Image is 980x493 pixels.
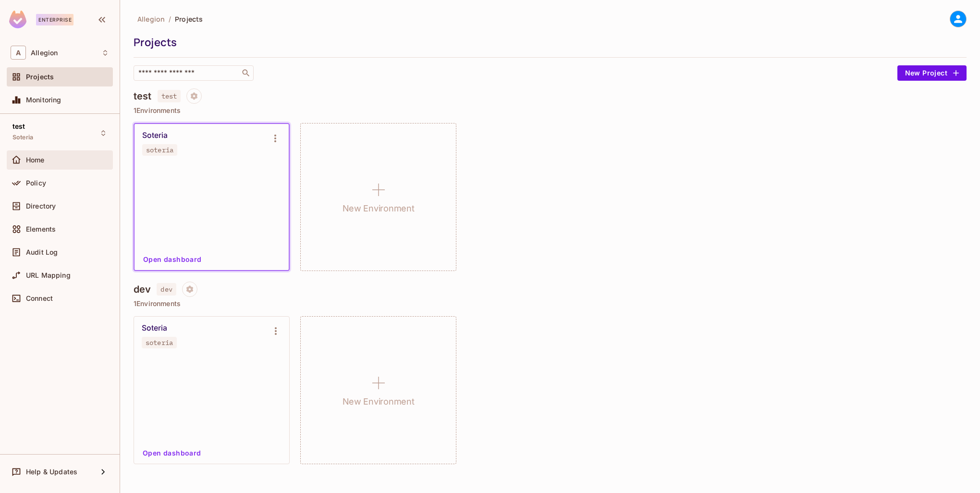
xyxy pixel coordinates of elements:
button: Environment settings [266,321,285,341]
span: Directory [26,202,56,210]
p: 1 Environments [134,107,967,114]
span: Allegion [137,14,165,24]
div: Soteria [142,323,168,333]
span: Projects [26,73,54,81]
span: Project settings [182,286,197,296]
div: soteria [146,146,173,154]
h1: New Environment [343,394,415,409]
span: Help & Updates [26,468,77,476]
span: test [158,90,181,102]
span: Elements [26,225,56,233]
div: Soteria [142,131,168,140]
h4: test [134,90,152,102]
span: URL Mapping [26,271,71,279]
span: Policy [26,179,46,187]
span: Project settings [186,93,202,102]
h1: New Environment [343,201,415,216]
p: 1 Environments [134,300,967,308]
span: Audit Log [26,248,58,256]
h4: dev [134,283,151,295]
span: A [11,46,26,60]
div: Projects [134,35,962,49]
button: New Project [897,65,967,81]
div: soteria [146,339,173,346]
span: Home [26,156,45,164]
div: Enterprise [36,14,73,25]
span: Soteria [12,134,33,141]
img: SReyMgAAAABJRU5ErkJggg== [9,11,26,28]
button: Open dashboard [139,252,206,267]
span: Projects [175,14,203,24]
span: Workspace: Allegion [31,49,58,57]
li: / [169,14,171,24]
span: Connect [26,295,53,302]
button: Open dashboard [139,445,205,461]
span: test [12,123,25,130]
span: dev [157,283,176,296]
span: Monitoring [26,96,61,104]
button: Environment settings [266,129,285,148]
